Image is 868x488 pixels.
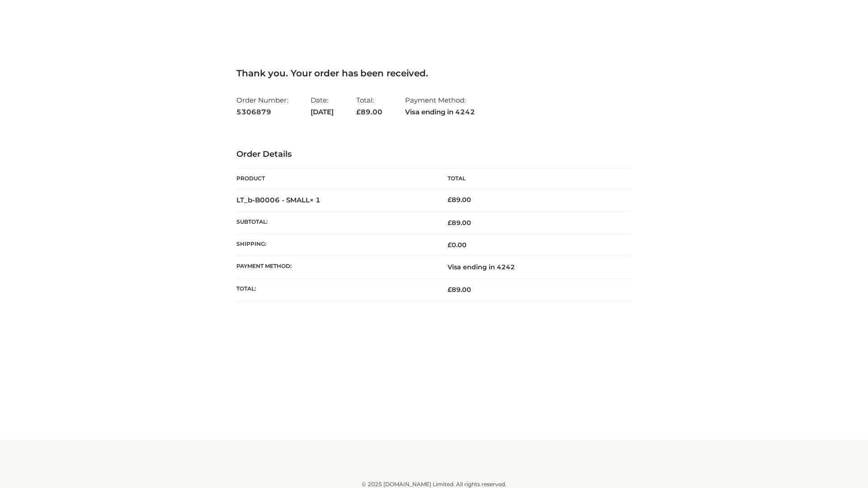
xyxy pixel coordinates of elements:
span: £ [356,108,361,116]
strong: × 1 [310,196,321,204]
li: Total: [356,92,382,120]
li: Date: [311,92,334,120]
th: Total: [236,278,434,300]
span: £ [448,196,452,204]
strong: Visa ending in 4242 [405,106,475,118]
span: 89.00 [448,286,471,294]
h3: Thank you. Your order has been received. [236,68,632,79]
td: Visa ending in 4242 [434,256,632,278]
span: £ [448,286,452,294]
span: £ [448,241,452,249]
strong: 5306879 [236,106,288,118]
th: Subtotal: [236,211,434,234]
th: Total [434,169,632,189]
h3: Order Details [236,150,632,160]
bdi: 0.00 [448,241,467,249]
li: Order Number: [236,92,288,120]
span: 89.00 [356,108,382,116]
th: Shipping: [236,234,434,256]
span: £ [448,219,452,227]
th: Product [236,169,434,189]
span: 89.00 [448,219,471,227]
bdi: 89.00 [448,196,471,204]
th: Payment method: [236,256,434,278]
li: Payment Method: [405,92,475,120]
strong: [DATE] [311,106,334,118]
strong: LT_b-B0006 - SMALL [236,196,321,204]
